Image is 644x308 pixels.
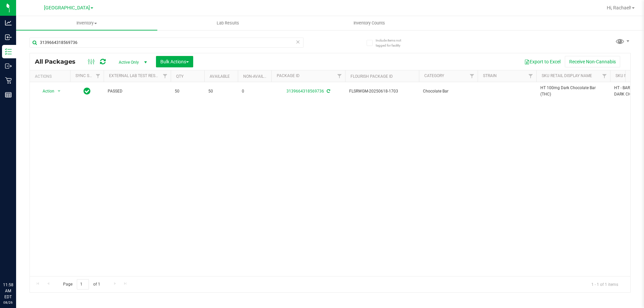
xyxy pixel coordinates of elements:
[108,88,167,95] span: PASSED
[286,89,324,94] a: 3139664318569736
[607,5,631,10] span: Hi, Rachael!
[93,70,104,82] a: Filter
[55,86,63,96] span: select
[7,254,27,274] iframe: Resource center
[5,19,12,26] inline-svg: Analytics
[84,86,91,96] span: In Sync
[565,56,620,67] button: Receive Non-Cannabis
[75,73,101,78] a: Sync Status
[16,16,157,30] a: Inventory
[3,300,13,305] p: 08/26
[424,73,444,78] a: Category
[157,16,299,30] a: Lab Results
[208,20,248,26] span: Lab Results
[615,73,636,78] a: SKU Name
[160,70,171,82] a: Filter
[37,86,55,96] span: Action
[540,85,606,98] span: HT 100mg Dark Chocolate Bar (THC)
[599,70,610,82] a: Filter
[423,88,474,95] span: Chocolate Bar
[16,20,157,26] span: Inventory
[35,58,82,65] span: All Packages
[351,74,393,79] a: Flourish Package ID
[296,38,300,46] span: Clear
[334,70,345,82] a: Filter
[5,34,12,41] inline-svg: Inbound
[175,88,200,95] span: 50
[57,279,106,290] span: Page of 1
[210,74,230,79] a: Available
[520,56,565,67] button: Export to Excel
[5,91,12,98] inline-svg: Reports
[243,74,273,79] a: Non-Available
[5,63,12,69] inline-svg: Outbound
[156,56,193,67] button: Bulk Actions
[467,70,478,82] a: Filter
[326,89,330,94] span: Sync from Compliance System
[242,88,267,95] span: 0
[586,279,624,289] span: 1 - 1 of 1 items
[3,282,13,300] p: 11:58 AM EDT
[483,73,497,78] a: Strain
[77,279,89,290] input: 1
[208,88,234,95] span: 50
[277,73,300,78] a: Package ID
[109,73,162,78] a: External Lab Test Result
[542,73,592,78] a: Sku Retail Display Name
[376,38,409,48] span: Include items not tagged for facility
[160,59,189,64] span: Bulk Actions
[30,38,304,48] input: Search Package ID, Item Name, SKU, Lot or Part Number...
[176,74,183,79] a: Qty
[5,77,12,84] inline-svg: Retail
[349,88,415,95] span: FLSRWGM-20250618-1703
[44,5,90,11] span: [GEOGRAPHIC_DATA]
[35,74,67,79] div: Actions
[525,70,536,82] a: Filter
[299,16,440,30] a: Inventory Counts
[5,48,12,55] inline-svg: Inventory
[344,20,394,26] span: Inventory Counts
